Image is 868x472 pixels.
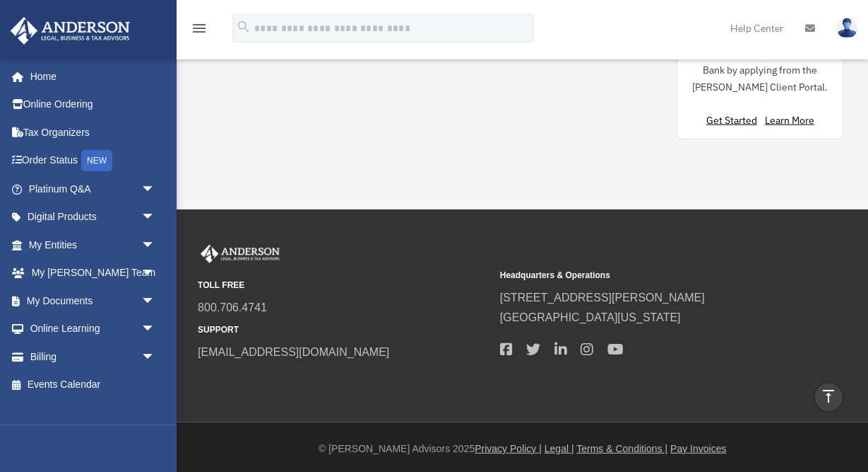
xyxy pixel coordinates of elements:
a: My Entitiesarrow_drop_down [10,231,177,259]
span: arrow_drop_down [141,175,170,204]
a: menu [191,25,208,37]
a: Online Learningarrow_drop_down [10,315,177,343]
div: NEW [81,150,112,171]
a: [GEOGRAPHIC_DATA][US_STATE] [500,311,681,323]
a: Pay Invoices [670,443,726,454]
a: [STREET_ADDRESS][PERSON_NAME] [500,292,705,304]
span: arrow_drop_down [141,343,170,372]
a: My [PERSON_NAME] Teamarrow_drop_down [10,259,177,287]
a: Privacy Policy | [475,443,542,454]
a: Home [10,62,170,91]
img: Anderson Advisors Platinum Portal [198,245,283,263]
p: Apply for business bank accounts faster with Newtek Bank by applying from the [PERSON_NAME] Clien... [689,27,831,96]
a: Billingarrow_drop_down [10,343,177,371]
span: arrow_drop_down [141,231,170,260]
span: arrow_drop_down [141,315,170,344]
small: TOLL FREE [198,278,490,293]
span: arrow_drop_down [141,203,170,232]
img: Anderson Advisors Platinum Portal [6,17,134,45]
i: vertical_align_top [820,388,837,405]
a: Events Calendar [10,371,177,399]
a: Online Ordering [10,91,177,119]
i: menu [191,20,208,37]
a: Tax Organizers [10,118,177,146]
a: Learn More [765,114,814,127]
a: Get Started [706,114,763,127]
img: User Pic [836,18,857,38]
a: 800.706.4741 [198,301,267,313]
a: Terms & Conditions | [576,443,667,454]
i: search [236,19,251,35]
small: SUPPORT [198,323,490,338]
a: [EMAIL_ADDRESS][DOMAIN_NAME] [198,346,389,358]
a: vertical_align_top [814,382,843,412]
a: My Documentsarrow_drop_down [10,287,177,315]
a: Digital Productsarrow_drop_down [10,203,177,231]
span: arrow_drop_down [141,259,170,288]
a: Order StatusNEW [10,146,177,175]
small: Headquarters & Operations [500,268,792,283]
a: Legal | [545,443,574,454]
a: Platinum Q&Aarrow_drop_down [10,175,177,203]
span: arrow_drop_down [141,287,170,316]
